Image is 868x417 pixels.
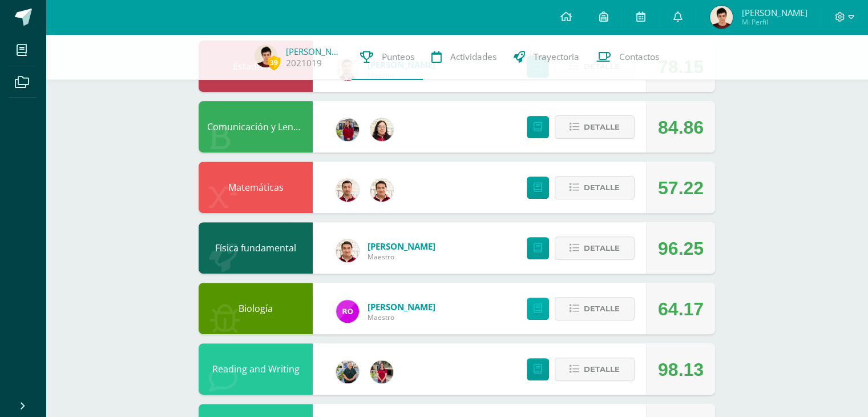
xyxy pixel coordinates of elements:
span: Trayectoria [534,51,579,63]
div: 84.86 [658,102,704,153]
div: Comunicación y Lenguaje [199,101,313,153]
a: [PERSON_NAME] [368,301,435,312]
div: 96.25 [658,223,704,274]
span: Contactos [619,51,659,63]
span: Maestro [368,252,435,262]
span: Detalle [584,359,620,380]
button: Detalle [555,115,635,139]
img: d3b263647c2d686994e508e2c9b90e59.png [336,360,359,383]
a: Punteos [352,34,423,80]
span: Punteos [382,51,414,63]
img: 8967023db232ea363fa53c906190b046.png [336,179,359,202]
span: Detalle [584,298,620,319]
a: [PERSON_NAME] [368,240,435,252]
span: Detalle [584,117,620,138]
img: 76b79572e868f347d82537b4f7bc2cf5.png [336,239,359,262]
img: ea60e6a584bd98fae00485d881ebfd6b.png [370,360,393,383]
button: Detalle [555,236,635,260]
div: Biología [199,283,313,334]
span: Detalle [584,177,620,198]
div: 98.13 [658,344,704,395]
div: 57.22 [658,162,704,214]
span: Actividades [450,51,496,63]
img: d0e44063d19e54253f2068ba2aa0c258.png [255,45,277,67]
div: Reading and Writing [199,343,313,395]
img: 08228f36aa425246ac1f75ab91e507c5.png [336,300,359,323]
button: Detalle [555,297,635,320]
div: 64.17 [658,283,704,335]
span: 39 [268,55,280,70]
a: 2021019 [286,57,322,69]
div: Física fundamental [199,222,313,274]
a: [PERSON_NAME] [286,46,343,57]
span: Mi Perfil [741,17,807,27]
img: d0e44063d19e54253f2068ba2aa0c258.png [710,6,733,29]
button: Detalle [555,176,635,199]
a: Contactos [588,34,668,80]
a: Trayectoria [505,34,588,80]
a: Actividades [423,34,505,80]
span: Detalle [584,238,620,259]
button: Detalle [555,358,635,381]
img: 76b79572e868f347d82537b4f7bc2cf5.png [370,179,393,202]
span: Maestro [368,312,435,322]
span: [PERSON_NAME] [741,7,807,18]
div: Matemáticas [199,162,313,213]
img: c6b4b3f06f981deac34ce0a071b61492.png [370,118,393,141]
img: e1f0730b59be0d440f55fb027c9eff26.png [336,118,359,141]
